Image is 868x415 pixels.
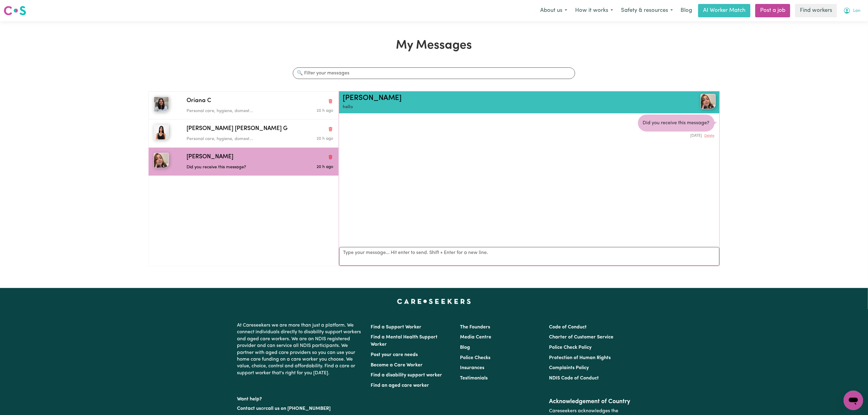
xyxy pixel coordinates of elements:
a: The Founders [460,325,490,330]
p: Did you receive this message? [187,164,284,171]
a: Careseekers logo [4,4,26,18]
a: Find a disability support worker [371,373,442,378]
iframe: Button to launch messaging window, conversation in progress [844,391,863,410]
img: Maria Alejandra G [154,125,169,140]
img: Oriana C [154,97,169,112]
a: Careseekers home page [397,299,471,304]
a: AI Worker Match [698,4,750,17]
a: Blog [460,345,470,350]
p: hello [343,104,654,111]
div: [DATE] [638,132,715,139]
span: Lan [853,8,860,14]
a: Post a job [755,4,790,17]
a: Code of Conduct [549,325,587,330]
a: Find a Support Worker [371,325,422,330]
button: Maria Alejandra G[PERSON_NAME] [PERSON_NAME] GDelete conversationPersonal care, hygiene, domest..... [149,119,338,147]
a: Find a Mental Health Support Worker [371,335,438,347]
p: At Careseekers we are more than just a platform. We connect individuals directly to disability su... [237,320,364,379]
a: Insurances [460,365,484,370]
button: Delete [705,133,715,139]
a: Find an aged care worker [371,383,429,388]
img: Careseekers logo [4,5,26,16]
button: My Account [839,4,864,17]
a: Media Centre [460,335,491,340]
button: Estefany O[PERSON_NAME]Delete conversationDid you receive this message?Message sent on October 4,... [149,148,338,176]
img: View Estefany O's profile [701,94,716,109]
span: Message sent on October 4, 2025 [317,137,333,141]
button: Oriana COriana CDelete conversationPersonal care, hygiene, domest...Message sent on October 4, 2025 [149,91,338,119]
img: Estefany O [154,153,169,168]
p: Want help? [237,393,364,403]
a: Protection of Human Rights [549,355,611,360]
p: Personal care, hygiene, domest... [187,108,284,115]
a: Police Check Policy [549,345,592,350]
span: Message sent on October 4, 2025 [317,109,333,113]
h1: My Messages [148,38,720,53]
button: How it works [571,4,617,17]
button: Delete conversation [328,97,333,105]
span: [PERSON_NAME] [187,153,233,162]
a: [PERSON_NAME] [343,94,402,102]
a: call us on [PHONE_NUMBER] [266,406,331,411]
span: [PERSON_NAME] [PERSON_NAME] G [187,125,287,133]
span: Oriana C [187,97,211,105]
a: Contact us [237,406,261,411]
a: Testimonials [460,376,488,381]
div: Did you receive this message? [638,115,715,132]
a: Police Checks [460,355,490,360]
a: Become a Care Worker [371,363,423,368]
button: Delete conversation [328,153,333,161]
span: Message sent on October 4, 2025 [317,165,333,169]
button: Delete conversation [328,125,333,133]
a: Blog [677,4,696,17]
p: Personal care, hygiene, domest... [187,136,284,142]
a: Find workers [795,4,837,17]
input: 🔍 Filter your messages [293,67,575,79]
a: NDIS Code of Conduct [549,376,599,381]
a: Estefany O [654,94,716,109]
button: Safety & resources [617,4,677,17]
a: Charter of Customer Service [549,335,613,340]
h2: Acknowledgement of Country [549,398,631,405]
button: About us [536,4,571,17]
a: Complaints Policy [549,365,589,370]
a: Post your care needs [371,352,418,357]
p: or [237,403,364,414]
